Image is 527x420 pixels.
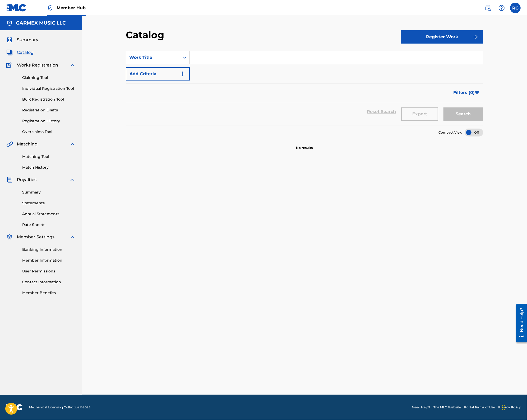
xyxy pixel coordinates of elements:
[498,5,505,11] img: help
[6,177,13,183] img: Royalties
[6,37,38,43] a: SummarySummary
[47,5,53,11] img: Top Rightsholder
[22,200,76,206] a: Statements
[17,62,58,68] span: Works Registration
[6,234,13,240] img: Member Settings
[69,62,76,68] img: expand
[22,268,76,274] a: User Permissions
[69,177,76,183] img: expand
[412,405,430,410] a: Need Help?
[16,20,66,26] h5: GARMEX MUSIC LLC
[6,20,13,26] img: Accounts
[464,405,495,410] a: Portal Terms of Use
[6,141,13,147] img: Matching
[401,30,483,44] button: Register Work
[22,97,76,102] a: Bulk Registration Tool
[22,118,76,124] a: Registration History
[6,49,34,56] a: CatalogCatalog
[475,91,479,94] img: filter
[22,165,76,170] a: Match History
[485,5,491,11] img: search
[126,67,190,81] button: Add Criteria
[6,37,13,43] img: Summary
[6,62,13,68] img: Works Registration
[17,37,38,43] span: Summary
[57,5,86,11] span: Member Hub
[22,86,76,91] a: Individual Registration Tool
[17,49,34,56] span: Catalog
[126,29,167,41] h2: Catalog
[6,49,13,56] img: Catalog
[510,3,521,13] div: User Menu
[179,71,186,77] img: 9d2ae6d4665cec9f34b9.svg
[17,141,38,147] span: Matching
[438,130,462,135] span: Compact View
[17,177,36,183] span: Royalties
[296,139,313,150] p: No results
[502,400,505,416] div: Drag
[29,405,90,410] span: Mechanical Licensing Collective © 2025
[22,154,76,159] a: Matching Tool
[22,222,76,228] a: Rate Sheets
[22,75,76,81] a: Claiming Tool
[69,234,76,240] img: expand
[501,395,527,420] iframe: Chat Widget
[22,290,76,296] a: Member Benefits
[22,211,76,217] a: Annual Statements
[22,107,76,113] a: Registration Drafts
[22,190,76,195] a: Summary
[498,405,521,410] a: Privacy Policy
[453,89,475,96] span: Filters ( 0 )
[450,86,483,99] button: Filters (0)
[6,4,27,12] img: MLC Logo
[22,279,76,285] a: Contact Information
[17,234,54,240] span: Member Settings
[129,54,177,61] div: Work Title
[22,258,76,263] a: Member Information
[6,404,23,410] img: logo
[22,129,76,135] a: Overclaims Tool
[126,51,483,126] form: Search Form
[496,3,507,13] div: Help
[433,405,461,410] a: The MLC Website
[22,247,76,252] a: Banking Information
[69,141,76,147] img: expand
[473,34,479,40] img: f7272a7cc735f4ea7f67.svg
[512,302,527,344] iframe: Resource Center
[483,3,493,13] a: Public Search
